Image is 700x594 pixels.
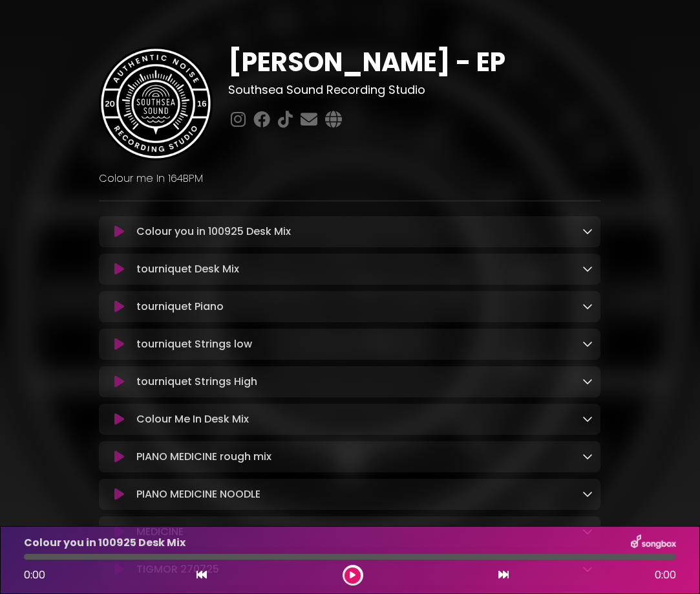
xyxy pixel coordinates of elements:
[631,534,676,551] img: songbox-logo-white.png
[136,524,184,540] p: MEDICINE
[228,83,600,97] h3: Southsea Sound Recording Studio
[136,299,224,314] p: tourniquet Piano
[99,47,213,160] img: Sqix3KgTCSFekl421UP5
[136,412,249,427] p: Colour Me In Desk Mix
[24,567,45,582] span: 0:00
[136,449,271,465] p: PIANO MEDICINE rough mix
[136,374,257,390] p: tourniquet Strings High
[136,261,239,277] p: tourniquet Desk Mix
[228,47,600,78] h1: [PERSON_NAME] - EP
[136,487,260,502] p: PIANO MEDICINE NOODLE
[655,567,676,583] span: 0:00
[136,224,291,239] p: Colour you in 100925 Desk Mix
[24,535,186,551] p: Colour you in 100925 Desk Mix
[99,171,600,186] p: Colour me In 164BPM
[136,336,252,352] p: tourniquet Strings low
